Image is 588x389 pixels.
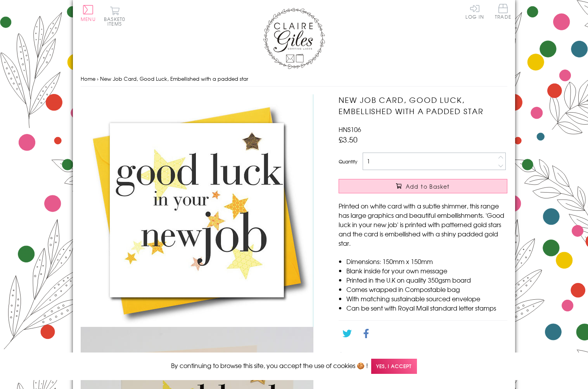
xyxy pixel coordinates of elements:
span: Trade [495,4,511,19]
li: Comes wrapped in Compostable bag [346,285,507,294]
a: Trade [495,4,511,21]
span: Add to Basket [406,182,450,190]
span: New Job Card, Good Luck, Embellished with a padded star [100,75,248,82]
label: Quantity [339,158,357,165]
li: Can be sent with Royal Mail standard letter stamps [346,303,507,313]
span: › [97,75,99,82]
p: Printed on white card with a subtle shimmer, this range has large graphics and beautiful embellis... [339,201,507,248]
img: New Job Card, Good Luck, Embellished with a padded star [81,94,313,327]
a: Log In [465,4,484,19]
li: Blank inside for your own message [346,266,507,275]
img: Claire Giles Greetings Cards [263,8,325,69]
button: Basket0 items [104,6,125,26]
span: HNS106 [339,125,361,134]
span: 0 items [107,16,125,27]
a: Home [81,75,95,82]
li: Dimensions: 150mm x 150mm [346,257,507,266]
nav: breadcrumbs [81,71,507,87]
span: £3.50 [339,134,358,145]
li: With matching sustainable sourced envelope [346,294,507,303]
a: Go back to the collection [345,350,420,359]
li: Printed in the U.K on quality 350gsm board [346,275,507,285]
button: Menu [81,5,96,21]
span: Menu [81,16,96,23]
span: Yes, I accept [371,359,417,374]
h1: New Job Card, Good Luck, Embellished with a padded star [339,94,507,117]
button: Add to Basket [339,179,507,193]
